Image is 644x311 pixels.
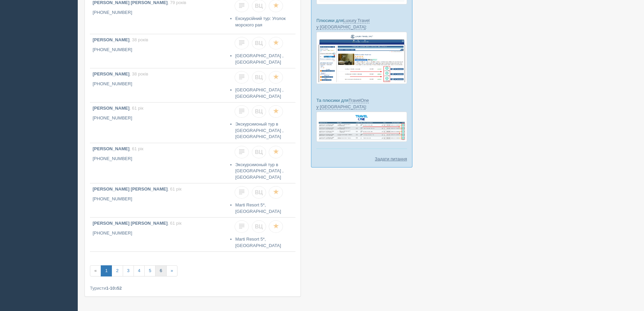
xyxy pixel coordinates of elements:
[93,106,129,111] b: [PERSON_NAME]
[117,286,122,291] b: 52
[90,68,228,99] a: [PERSON_NAME], 38 років [PHONE_NUMBER]
[93,230,225,237] p: [PHONE_NUMBER]
[252,220,266,233] a: ВЦ
[235,237,281,248] a: Marti Resort 5*, [GEOGRAPHIC_DATA]
[93,71,129,76] b: [PERSON_NAME]
[101,265,112,276] a: 1
[93,9,225,16] p: [PHONE_NUMBER]
[235,202,281,214] a: Marti Resort 5*, [GEOGRAPHIC_DATA]
[255,149,263,155] span: ВЦ
[129,106,143,111] span: , 61 рік
[252,146,266,158] a: ВЦ
[90,34,228,65] a: [PERSON_NAME], 38 років [PHONE_NUMBER]
[168,186,182,192] span: , 61 рік
[168,221,182,226] span: , 61 рік
[93,37,129,42] b: [PERSON_NAME]
[129,146,143,151] span: , 61 рік
[93,196,225,202] p: [PHONE_NUMBER]
[90,265,101,276] span: «
[106,286,115,291] b: 1-10
[255,224,263,229] span: ВЦ
[134,265,145,276] a: 4
[235,87,284,99] a: [GEOGRAPHIC_DATA] , [GEOGRAPHIC_DATA]
[144,265,156,276] a: 5
[166,265,177,276] a: »
[255,3,263,9] span: ВЦ
[375,156,407,162] a: Задати питання
[93,47,225,53] p: [PHONE_NUMBER]
[90,103,228,139] a: [PERSON_NAME], 61 рік [PHONE_NUMBER]
[252,37,266,49] a: ВЦ
[316,97,407,110] p: Та плюсики для :
[252,186,266,199] a: ВЦ
[235,162,284,180] a: Экскурсиионый тур в [GEOGRAPHIC_DATA] , [GEOGRAPHIC_DATA]
[93,115,225,121] p: [PHONE_NUMBER]
[316,17,407,30] p: Плюсики для :
[252,105,266,118] a: ВЦ
[316,32,407,84] img: luxury-travel-%D0%BF%D0%BE%D0%B4%D0%B1%D0%BE%D1%80%D0%BA%D0%B0-%D1%81%D1%80%D0%BC-%D0%B4%D0%BB%D1...
[93,81,225,87] p: [PHONE_NUMBER]
[235,121,284,139] a: Экскурсиионый тур в [GEOGRAPHIC_DATA] , [GEOGRAPHIC_DATA]
[90,183,228,214] a: [PERSON_NAME] [PERSON_NAME], 61 рік [PHONE_NUMBER]
[316,112,407,142] img: travel-one-%D0%BF%D1%96%D0%B4%D0%B1%D1%96%D1%80%D0%BA%D0%B0-%D1%81%D1%80%D0%BC-%D0%B4%D0%BB%D1%8F...
[112,265,123,276] a: 2
[235,53,284,65] a: [GEOGRAPHIC_DATA] , [GEOGRAPHIC_DATA]
[90,143,228,180] a: [PERSON_NAME], 61 рік [PHONE_NUMBER]
[129,71,148,76] span: , 38 років
[235,16,286,27] a: Екскурсійний тур: Уголок морского рая
[129,37,148,42] span: , 38 років
[255,74,263,80] span: ВЦ
[123,265,134,276] a: 3
[316,18,369,30] a: Luxury Travel у [GEOGRAPHIC_DATA]
[93,186,168,192] b: [PERSON_NAME] [PERSON_NAME]
[255,190,263,195] span: ВЦ
[255,40,263,46] span: ВЦ
[93,221,168,226] b: [PERSON_NAME] [PERSON_NAME]
[93,156,225,162] p: [PHONE_NUMBER]
[93,146,129,151] b: [PERSON_NAME]
[252,71,266,84] a: ВЦ
[90,218,228,248] a: [PERSON_NAME] [PERSON_NAME], 61 рік [PHONE_NUMBER]
[155,265,166,276] a: 6
[316,98,369,110] a: TravelOne у [GEOGRAPHIC_DATA]
[255,109,263,114] span: ВЦ
[90,285,295,291] div: Туристи з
